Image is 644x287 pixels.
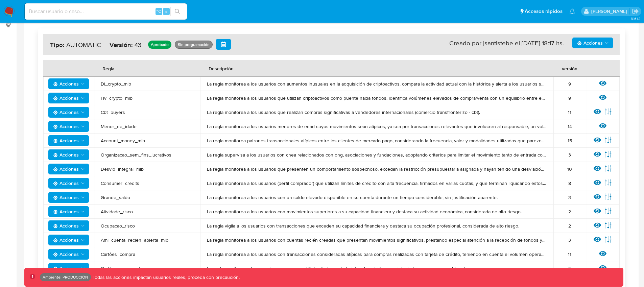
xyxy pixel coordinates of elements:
[165,8,167,15] span: s
[569,8,575,14] a: Notificaciones
[91,274,240,281] p: Todas las acciones impactan usuarios reales, proceda con precaución.
[591,8,629,15] p: francisco.valenzuela@mercadolibre.com
[156,8,161,15] span: ⌥
[43,276,88,279] p: Ambiente: PRODUCCIÓN
[25,7,187,16] input: Buscar usuario o caso...
[631,16,641,21] span: 3.161.2
[525,8,563,15] span: Accesos rápidos
[632,8,639,15] a: Salir
[170,7,184,16] button: search-icon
